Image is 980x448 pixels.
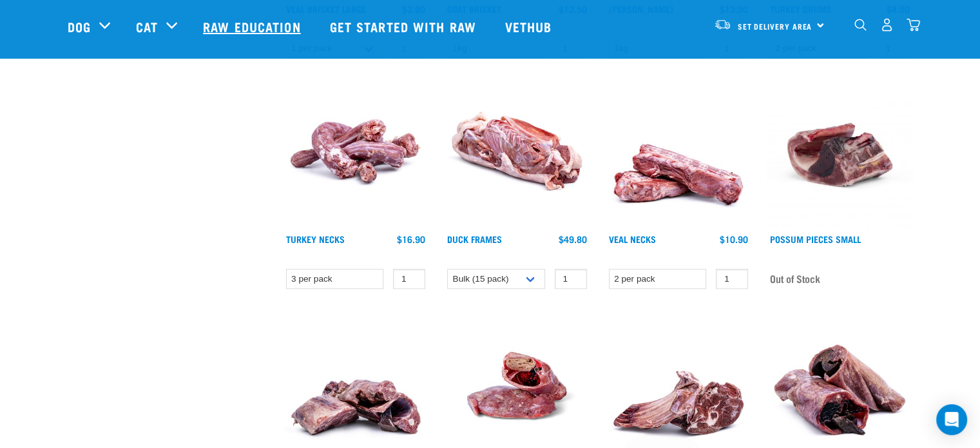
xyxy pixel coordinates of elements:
[936,404,967,435] div: Open Intercom Messenger
[854,19,867,31] img: home-icon-1@2x.png
[492,1,568,52] a: Vethub
[720,234,748,244] div: $10.90
[317,1,492,52] a: Get started with Raw
[397,234,425,244] div: $16.90
[716,269,748,289] input: 1
[447,237,502,241] a: Duck Frames
[714,19,731,30] img: van-moving.png
[767,82,913,228] img: Possum Piece Small
[68,17,91,36] a: Dog
[738,24,812,28] span: Set Delivery Area
[907,18,920,32] img: home-icon@2x.png
[555,269,587,289] input: 1
[283,82,429,228] img: 1259 Turkey Necks 01
[770,237,861,241] a: Possum Pieces Small
[393,269,425,289] input: 1
[136,17,158,36] a: Cat
[559,234,587,244] div: $49.80
[880,18,894,32] img: user.png
[609,237,656,241] a: Veal Necks
[606,82,752,228] img: 1231 Veal Necks 4pp 01
[286,237,345,241] a: Turkey Necks
[444,82,590,228] img: Whole Duck Frame
[770,269,820,288] span: Out of Stock
[190,1,316,52] a: Raw Education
